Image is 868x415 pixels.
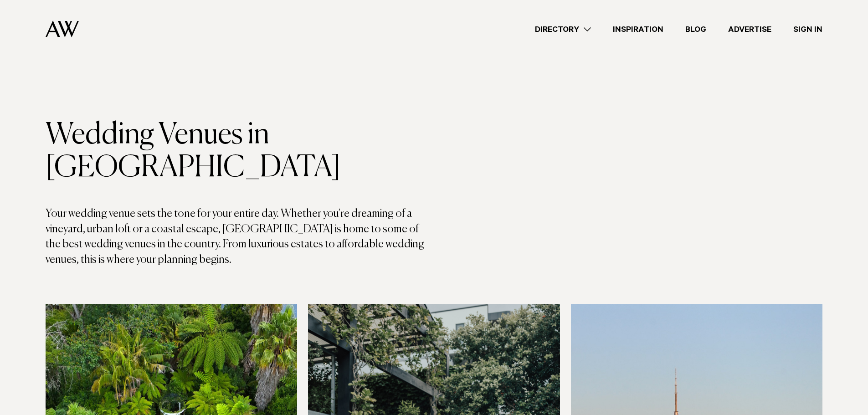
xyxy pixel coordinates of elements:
[602,23,674,36] a: Inspiration
[674,23,717,36] a: Blog
[46,206,434,267] p: Your wedding venue sets the tone for your entire day. Whether you're dreaming of a vineyard, urba...
[46,119,434,184] h1: Wedding Venues in [GEOGRAPHIC_DATA]
[782,23,833,36] a: Sign In
[717,23,782,36] a: Advertise
[46,20,79,37] img: Auckland Weddings Logo
[524,23,602,36] a: Directory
